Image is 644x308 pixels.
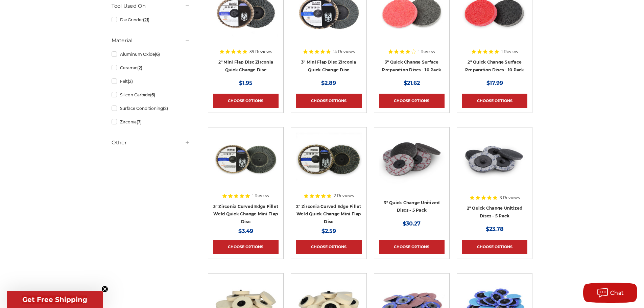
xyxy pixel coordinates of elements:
[213,240,279,254] a: Choose Options
[379,132,445,186] img: 3" Quick Change Unitized Discs - 5 Pack
[462,240,527,254] a: Choose Options
[7,291,103,308] div: Get Free ShippingClose teaser
[112,2,190,10] h5: Tool Used On
[296,132,361,186] img: BHA 2 inch mini curved edge quick change flap discs
[137,65,142,70] span: (2)
[462,132,527,186] img: 2" Quick Change Unitized Discs - 5 Pack
[583,283,637,303] button: Chat
[239,80,253,86] span: $1.95
[486,80,503,86] span: $17.99
[379,240,445,254] a: Choose Options
[163,106,168,111] span: (2)
[403,220,421,227] span: $30.27
[296,240,361,254] a: Choose Options
[296,204,361,224] a: 2" Zirconia Curved Edge Fillet Weld Quick Change Mini Flap Disc
[137,119,142,124] span: (7)
[296,94,361,108] a: Choose Options
[404,80,420,86] span: $21.62
[213,204,279,224] a: 3" Zirconia Curved Edge Fillet Weld Quick Change Mini Flap Disc
[155,52,160,57] span: (6)
[112,62,190,74] a: Ceramic
[150,92,155,97] span: (6)
[112,48,190,60] a: Aluminum Oxide
[112,102,190,114] a: Surface Conditioning
[462,94,527,108] a: Choose Options
[213,94,279,108] a: Choose Options
[321,228,336,234] span: $2.59
[321,80,336,86] span: $2.89
[379,94,445,108] a: Choose Options
[143,17,149,22] span: (21)
[112,75,190,87] a: Felt
[610,290,624,296] span: Chat
[112,139,190,147] h5: Other
[128,79,133,84] span: (2)
[112,14,190,26] a: Die Grinder
[462,132,527,219] a: 2" Quick Change Unitized Discs - 5 Pack
[22,295,87,304] span: Get Free Shipping
[112,37,190,45] h5: Material
[213,132,279,186] img: BHA 3 inch quick change curved edge flap discs
[486,226,504,232] span: $23.78
[296,132,361,219] a: BHA 2 inch mini curved edge quick change flap discs
[379,132,445,219] a: 3" Quick Change Unitized Discs - 5 Pack
[112,89,190,101] a: Silicon Carbide
[238,228,253,234] span: $3.49
[213,132,279,219] a: BHA 3 inch quick change curved edge flap discs
[101,286,108,292] button: Close teaser
[112,116,190,128] a: Zirconia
